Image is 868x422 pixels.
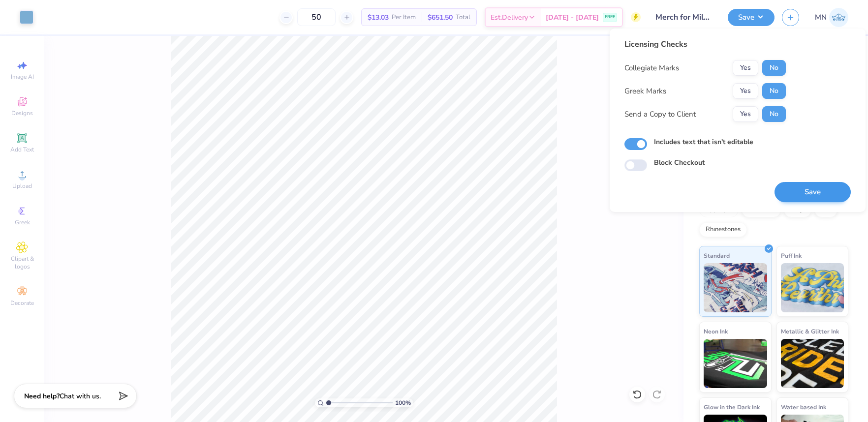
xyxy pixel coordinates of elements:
span: Standard [704,250,730,261]
span: Total [456,12,470,23]
img: Neon Ink [704,339,767,388]
button: No [762,83,786,99]
div: Collegiate Marks [624,62,679,74]
span: Greek [15,218,30,226]
input: – – [297,8,336,26]
div: Send a Copy to Client [624,109,696,120]
img: Standard [704,263,767,312]
strong: Need help? [24,392,60,401]
a: MN [815,8,848,27]
span: Glow in the Dark Ink [704,402,760,412]
span: Image AI [11,73,34,81]
button: Save [728,9,775,26]
span: Water based Ink [781,402,826,412]
span: Est. Delivery [491,12,528,23]
span: Clipart & logos [5,255,39,271]
span: Puff Ink [781,250,802,261]
span: Chat with us. [60,392,101,401]
button: Yes [733,83,758,99]
span: $651.50 [428,12,453,23]
button: No [762,106,786,122]
input: Untitled Design [648,7,720,27]
span: $13.03 [368,12,389,23]
span: FREE [605,14,615,21]
label: Includes text that isn't editable [654,137,753,147]
span: Decorate [10,299,34,307]
span: [DATE] - [DATE] [546,12,599,23]
span: Neon Ink [704,326,728,336]
img: Metallic & Glitter Ink [781,339,844,388]
div: Licensing Checks [624,38,786,50]
span: MN [815,12,827,23]
img: Mark Navarro [829,8,848,27]
button: No [762,60,786,76]
span: Upload [12,182,32,190]
span: Add Text [10,146,34,153]
span: 100 % [395,398,411,407]
span: Per Item [392,12,416,23]
button: Save [775,182,851,202]
div: Greek Marks [624,86,666,97]
div: Rhinestones [699,222,747,237]
button: Yes [733,60,758,76]
img: Puff Ink [781,263,844,312]
label: Block Checkout [654,157,705,168]
button: Yes [733,106,758,122]
span: Metallic & Glitter Ink [781,326,839,336]
span: Designs [11,109,33,117]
